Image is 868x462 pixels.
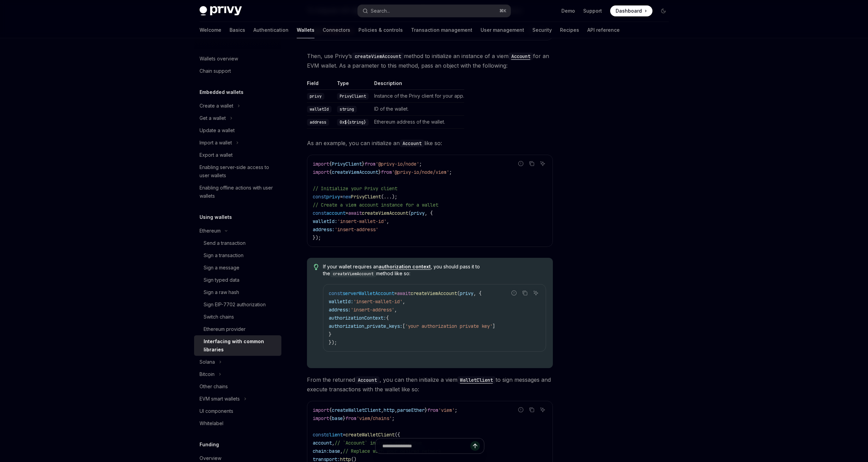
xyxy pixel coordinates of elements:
div: Solana [200,358,215,366]
span: } [329,331,332,337]
span: import [313,169,329,175]
button: Send message [470,441,480,451]
span: import [313,161,329,167]
a: Authentication [253,22,289,38]
a: Recipes [560,22,579,38]
span: import [313,407,329,413]
span: ; [392,415,395,421]
span: authorization_private_keys: [329,323,402,329]
div: Import a wallet [200,139,232,147]
span: walletId: [329,298,353,305]
span: ( [457,290,460,296]
span: ); [392,194,397,200]
a: User management [481,22,524,38]
a: API reference [587,22,620,38]
span: PrivyClient [351,194,381,200]
span: ( [408,210,411,216]
div: Switch chains [204,313,234,321]
button: Report incorrect code [516,159,525,168]
span: from [381,169,392,175]
span: 'viem' [438,407,455,413]
div: Sign a message [204,264,239,272]
span: ⌘ K [499,8,506,14]
a: Update a wallet [194,124,281,137]
a: UI components [194,405,281,417]
span: 'insert-address' [335,226,378,233]
div: Enabling server-side access to user wallets [200,163,277,180]
div: Send a transaction [204,239,246,247]
div: Bitcoin [200,370,215,378]
span: } [425,407,427,413]
span: createViemAccount [362,210,408,216]
span: , { [473,290,482,296]
button: Report incorrect code [510,289,518,297]
span: From the returned , you can then initialize a viem to sign messages and execute transactions with... [307,375,553,394]
span: , [395,407,397,413]
span: PrivyClient [332,161,362,167]
span: from [345,415,356,421]
button: Get a wallet [194,112,281,124]
a: Dashboard [610,5,652,16]
div: Ethereum [200,227,221,235]
span: Dashboard [616,8,642,14]
div: Sign EIP-7702 authorization [204,300,266,309]
span: { [329,161,332,167]
div: Enabling offline actions with user wallets [200,184,277,200]
span: privy [326,194,340,200]
code: privy [307,93,324,100]
a: Security [532,22,552,38]
span: ( [381,194,384,200]
span: }); [329,339,337,346]
span: } [378,169,381,175]
code: Account [400,140,424,147]
div: UI components [200,407,233,415]
a: Sign a message [194,262,281,274]
h5: Using wallets [200,213,232,221]
span: , [381,407,384,413]
span: '@privy-io/node' [376,161,419,167]
a: Switch chains [194,311,281,323]
span: ] [492,323,495,329]
span: account [326,210,345,216]
a: Whitelabel [194,417,281,430]
button: Bitcoin [194,368,281,380]
span: ; [455,407,457,413]
span: , [402,298,405,305]
a: Basics [230,22,245,38]
span: new [343,194,351,200]
a: Send a transaction [194,237,281,249]
span: import [313,415,329,421]
a: Wallets overview [194,53,281,65]
a: Policies & controls [358,22,403,38]
th: Type [334,80,371,90]
code: WalletClient [457,376,496,384]
span: const [313,194,326,200]
a: Enabling server-side access to user wallets [194,161,281,182]
span: , { [425,210,433,216]
code: 0x${string} [337,119,369,126]
button: Report incorrect code [516,405,525,414]
button: Copy the contents from the code block [527,405,536,414]
button: Import a wallet [194,137,281,149]
span: = [394,290,397,296]
a: Demo [561,8,575,14]
div: Sign typed data [204,276,239,284]
a: Ethereum provider [194,323,281,335]
code: createViemAccount [352,53,404,60]
span: const [313,432,326,438]
span: ; [419,161,422,167]
span: ({ [395,432,400,438]
span: } [343,415,345,421]
div: Whitelabel [200,419,223,428]
a: Transaction management [411,22,472,38]
img: dark logo [200,6,242,16]
span: address: [329,307,351,313]
div: Ethereum provider [204,325,246,333]
span: client [326,432,343,438]
code: string [337,106,357,113]
span: // Initialize your Privy client [313,185,397,192]
a: Sign a raw hash [194,286,281,298]
span: 'insert-wallet-id' [337,218,386,224]
button: Ethereum [194,225,281,237]
span: { [386,315,389,321]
